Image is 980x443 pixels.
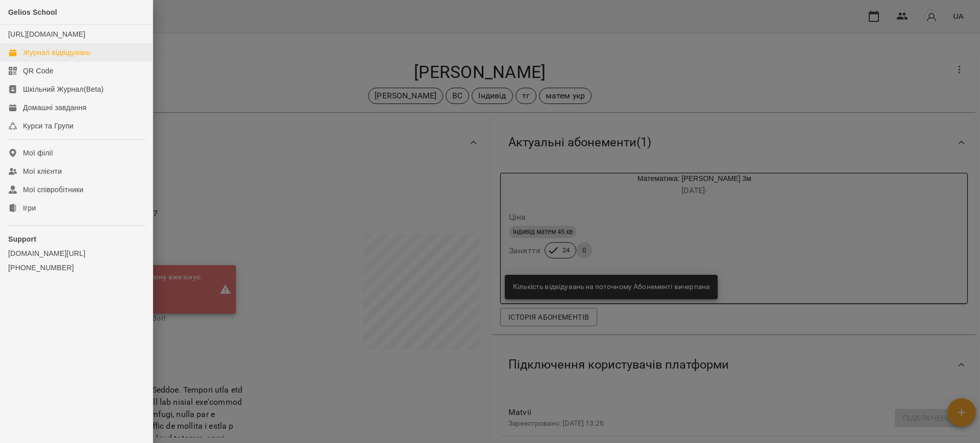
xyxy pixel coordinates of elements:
[8,8,57,16] span: Gelios School
[8,248,144,258] a: [DOMAIN_NAME][URL]
[8,30,85,38] a: [URL][DOMAIN_NAME]
[8,263,144,273] a: [PHONE_NUMBER]
[23,121,73,131] div: Курси та Групи
[23,203,36,213] div: Ігри
[23,66,54,76] div: QR Code
[23,185,84,195] div: Мої співробітники
[23,47,91,58] div: Журнал відвідувань
[23,166,62,176] div: Мої клієнти
[23,148,53,158] div: Мої філії
[8,234,144,244] p: Support
[23,84,104,94] div: Шкільний Журнал(Beta)
[23,102,86,113] div: Домашні завдання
